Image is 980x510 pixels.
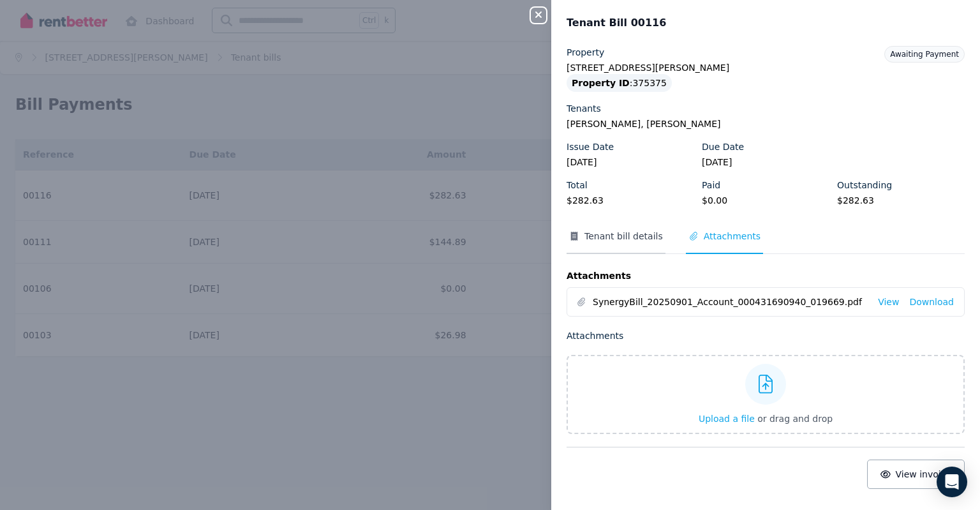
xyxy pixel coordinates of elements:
p: Attachments [567,329,965,342]
legend: [DATE] [567,156,694,169]
div: Open Intercom Messenger [937,467,967,497]
span: Property ID [572,77,630,89]
span: or drag and drop [757,414,833,424]
span: Tenant Bill 00116 [567,15,666,31]
legend: $282.63 [567,194,694,207]
legend: [DATE] [702,156,829,169]
a: View [878,296,899,308]
legend: $282.63 [837,194,965,207]
button: View invoice [867,460,965,489]
span: SynergyBill_20250901_Account_000431690940_019669.pdf [593,296,868,308]
button: Upload a file or drag and drop [699,412,833,425]
legend: [STREET_ADDRESS][PERSON_NAME] [567,61,965,74]
label: Due Date [702,140,744,153]
legend: $0.00 [702,194,829,207]
label: Paid [702,179,720,191]
div: : 375375 [567,74,672,92]
span: View invoice [896,469,952,479]
span: Awaiting Payment [890,50,959,59]
span: Attachments [704,230,761,243]
label: Outstanding [837,179,892,191]
span: Tenant bill details [584,230,663,243]
label: Property [567,46,604,59]
legend: [PERSON_NAME], [PERSON_NAME] [567,117,965,130]
a: Download [909,296,954,308]
nav: Tabs [567,230,965,254]
label: Issue Date [567,140,614,153]
p: Attachments [567,269,965,282]
span: Upload a file [699,414,755,424]
label: Tenants [567,102,601,115]
label: Total [567,179,588,191]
